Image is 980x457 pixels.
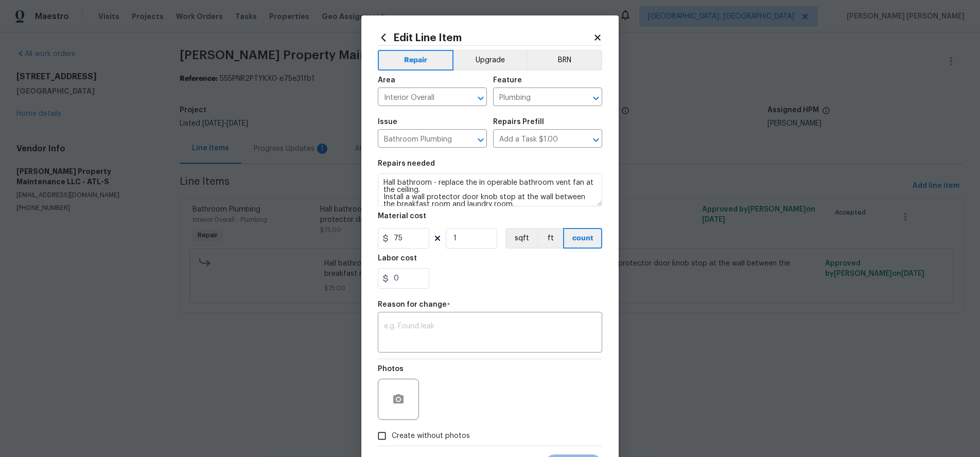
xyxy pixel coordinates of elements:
[493,77,522,84] h5: Feature
[474,133,488,147] button: Open
[378,173,602,206] textarea: Hall bathroom - replace the in operable bathroom vent fan at the ceiling. Install a wall protecto...
[378,255,417,262] h5: Labor cost
[453,50,527,71] button: Upgrade
[378,50,453,71] button: Repair
[527,50,602,71] button: BRN
[378,301,447,308] h5: Reason for change
[378,77,395,84] h5: Area
[378,213,426,220] h5: Material cost
[378,160,435,167] h5: Repairs needed
[537,228,563,249] button: ft
[392,431,470,442] span: Create without photos
[563,228,602,249] button: count
[474,91,488,106] button: Open
[378,118,397,126] h5: Issue
[493,118,544,126] h5: Repairs Prefill
[589,91,603,106] button: Open
[378,32,593,43] h2: Edit Line Item
[505,228,537,249] button: sqft
[378,365,404,373] h5: Photos
[589,133,603,147] button: Open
